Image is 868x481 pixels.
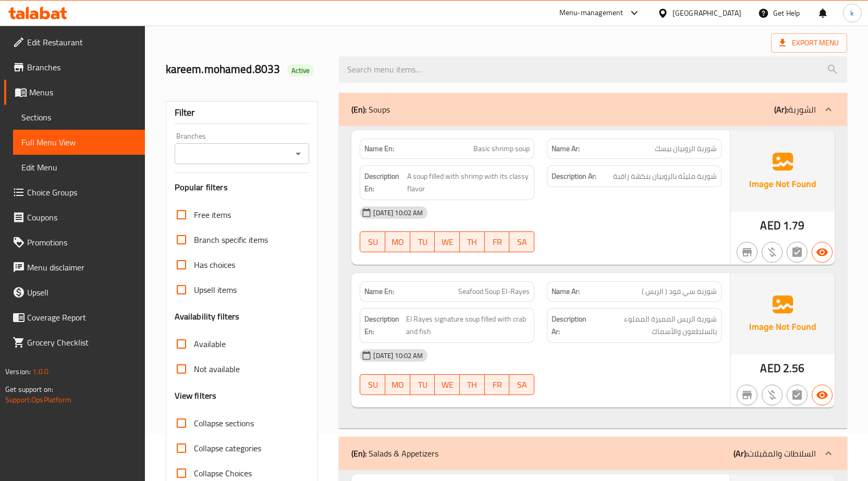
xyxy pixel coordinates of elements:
[5,383,53,396] span: Get support on:
[552,143,580,154] strong: Name Ar:
[733,447,816,460] p: السلاطات والمقبلات
[21,161,137,174] span: Edit Menu
[4,180,145,205] a: Choice Groups
[13,155,145,180] a: Edit Menu
[460,374,485,395] button: TH
[812,385,833,405] button: Available
[194,417,254,429] span: Collapse sections
[21,111,137,124] span: Sections
[194,338,226,350] span: Available
[762,385,783,405] button: Purchased item
[435,231,460,252] button: WE
[360,231,385,252] button: SU
[774,103,816,116] p: الشوربة
[339,437,847,470] div: (En): Salads & Appetizers(Ar):السلاطات والمقبلات
[485,231,510,252] button: FR
[27,286,137,299] span: Upsell
[552,170,596,183] strong: Description Ar:
[5,365,31,378] span: Version:
[351,103,390,116] p: Soups
[194,363,240,375] span: Not available
[27,336,137,349] span: Grocery Checklist
[514,377,530,392] span: SA
[414,377,431,392] span: TU
[458,286,530,297] span: Seafood Soup El-Rayes
[673,7,741,19] div: [GEOGRAPHIC_DATA]
[364,170,405,195] strong: Description En:
[339,126,847,428] div: (En): Soups(Ar):الشوربة
[27,211,137,224] span: Coupons
[364,313,404,338] strong: Description En:
[385,231,410,252] button: MO
[850,7,854,19] span: k
[32,365,48,378] span: 1.0.0
[760,215,780,236] span: AED
[4,55,145,80] a: Branches
[389,377,406,392] span: MO
[4,255,145,280] a: Menu disclaimer
[175,102,310,124] div: Filter
[369,351,427,361] span: [DATE] 10:02 AM
[175,181,310,193] h3: Popular filters
[369,208,427,218] span: [DATE] 10:02 AM
[194,283,237,296] span: Upsell items
[812,242,833,263] button: Available
[655,143,717,154] span: شوربة الروبيان بيسك
[287,66,314,76] span: Active
[509,374,534,395] button: SA
[552,286,580,297] strong: Name Ar:
[509,231,534,252] button: SA
[439,377,456,392] span: WE
[642,286,717,297] span: شوربة سي فود ( الريس )
[737,385,757,405] button: Not branch specific item
[783,215,805,236] span: 1.79
[194,208,231,221] span: Free items
[27,236,137,249] span: Promotions
[407,170,530,195] span: A soup filled with shrimp with its classy flavor
[779,36,839,50] span: Export Menu
[175,390,217,402] h3: View filters
[489,377,506,392] span: FR
[13,105,145,130] a: Sections
[464,377,481,392] span: TH
[464,235,481,250] span: TH
[460,231,485,252] button: TH
[364,235,381,250] span: SU
[351,102,366,117] b: (En):
[414,235,431,250] span: TU
[194,442,261,454] span: Collapse categories
[29,86,137,98] span: Menus
[410,231,435,252] button: TU
[783,358,805,378] span: 2.56
[613,170,717,183] span: شوربة مليئة بالروبيان بنكهة راقية
[339,93,847,126] div: (En): Soups(Ar):الشوربة
[4,280,145,305] a: Upsell
[410,374,435,395] button: TU
[364,377,381,392] span: SU
[787,385,808,405] button: Not has choices
[27,311,137,324] span: Coverage Report
[291,146,305,161] button: Open
[4,330,145,355] a: Grocery Checklist
[489,235,506,250] span: FR
[27,186,137,199] span: Choice Groups
[194,467,252,479] span: Collapse Choices
[364,286,394,297] strong: Name En:
[514,235,530,250] span: SA
[339,56,847,83] input: search
[559,7,624,19] div: Menu-management
[175,311,240,323] h3: Availability filters
[4,30,145,55] a: Edit Restaurant
[351,447,438,460] p: Salads & Appetizers
[13,130,145,155] a: Full Menu View
[166,61,327,77] h2: kareem.mohamed.8033
[287,64,314,77] div: Active
[360,374,385,395] button: SU
[733,446,748,461] b: (Ar):
[771,33,847,53] span: Export Menu
[762,242,783,263] button: Purchased item
[194,233,268,246] span: Branch specific items
[27,36,137,48] span: Edit Restaurant
[552,313,588,338] strong: Description Ar:
[21,136,137,149] span: Full Menu View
